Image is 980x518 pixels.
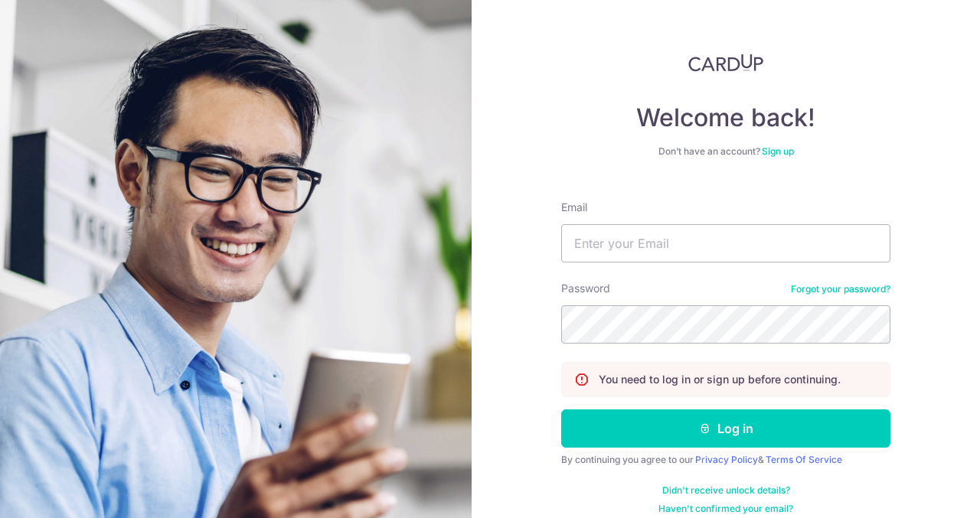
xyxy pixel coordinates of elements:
h4: Welcome back! [561,103,890,133]
label: Email [561,200,587,215]
button: Log in [561,409,890,448]
label: Password [561,281,610,296]
img: CardUp Logo [688,54,763,72]
input: Enter your Email [561,224,890,262]
a: Sign up [762,145,794,157]
a: Didn't receive unlock details? [662,484,790,497]
a: Privacy Policy [695,454,758,465]
a: Terms Of Service [766,454,842,465]
div: By continuing you agree to our & [561,454,890,466]
a: Forgot your password? [791,283,890,295]
p: You need to log in or sign up before continuing. [599,372,841,387]
a: Haven't confirmed your email? [658,503,793,515]
div: Don’t have an account? [561,145,890,158]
